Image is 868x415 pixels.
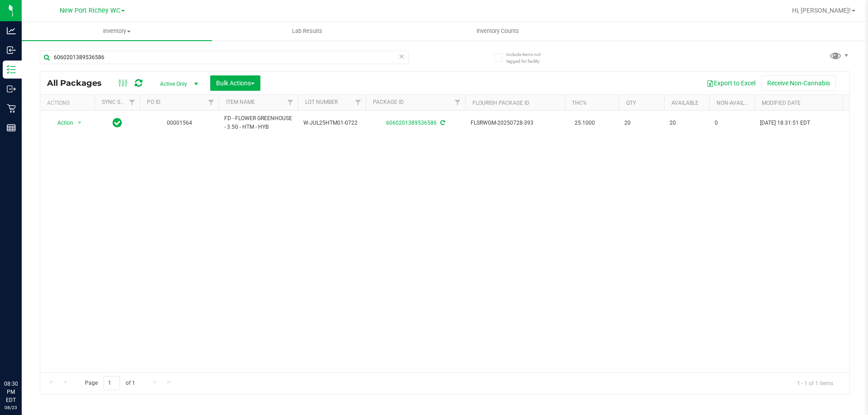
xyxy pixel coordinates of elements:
button: Export to Excel [701,75,761,91]
span: FLSRWGM-20250728-393 [471,119,559,127]
inline-svg: Analytics [7,26,16,35]
span: 1 - 1 of 1 items [790,376,840,390]
span: Inventory Counts [464,27,531,35]
a: Qty [626,100,636,106]
span: 25.1000 [570,117,599,130]
a: Inventory Counts [402,22,593,41]
inline-svg: Reports [7,123,16,132]
a: Package ID [373,99,404,105]
a: 00001564 [167,120,192,126]
a: Filter [351,95,366,110]
inline-svg: Retail [7,104,16,113]
a: Lot Number [305,99,338,105]
p: 08:30 PM EDT [4,380,18,404]
input: Search Package ID, Item Name, SKU, Lot or Part Number... [40,51,409,64]
span: Lab Results [280,27,335,35]
span: W-JUL25HTM01-0722 [303,119,360,127]
div: Actions [47,100,91,106]
button: Bulk Actions [210,75,260,91]
span: select [74,117,85,129]
a: Flourish Package ID [472,100,529,106]
span: Sync from Compliance System [439,120,445,126]
a: THC% [572,100,587,106]
span: FD - FLOWER GREENHOUSE - 3.5G - HTM - HYB [224,114,292,131]
span: [DATE] 18:31:51 EDT [760,119,810,127]
input: 1 [104,376,120,390]
span: New Port Richey WC [60,7,120,14]
button: Receive Non-Cannabis [761,75,836,91]
span: 0 [715,119,749,127]
span: Page of 1 [77,376,142,390]
a: Item Name [226,99,255,105]
a: Filter [283,95,298,110]
span: 20 [624,119,659,127]
inline-svg: Outbound [7,84,16,93]
span: Include items not tagged for facility [506,51,552,65]
a: PO ID [147,99,160,105]
a: Sync Status [102,99,137,105]
span: In Sync [113,117,122,129]
span: Inventory [22,27,212,35]
a: Filter [450,95,465,110]
span: 20 [670,119,704,127]
a: Available [671,100,698,106]
span: Bulk Actions [216,79,255,87]
a: Lab Results [212,22,402,41]
a: 6060201389536586 [386,120,437,126]
span: Hi, [PERSON_NAME]! [792,7,851,14]
a: Inventory [22,22,212,41]
p: 08/23 [4,404,18,411]
inline-svg: Inventory [7,65,16,74]
span: Action [49,117,74,129]
span: All Packages [47,78,111,88]
a: Filter [204,95,219,110]
a: Non-Available [717,100,757,106]
span: Clear [398,51,405,62]
inline-svg: Inbound [7,46,16,55]
a: Filter [125,95,140,110]
iframe: Resource center [9,343,36,370]
a: Modified Date [762,100,801,106]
